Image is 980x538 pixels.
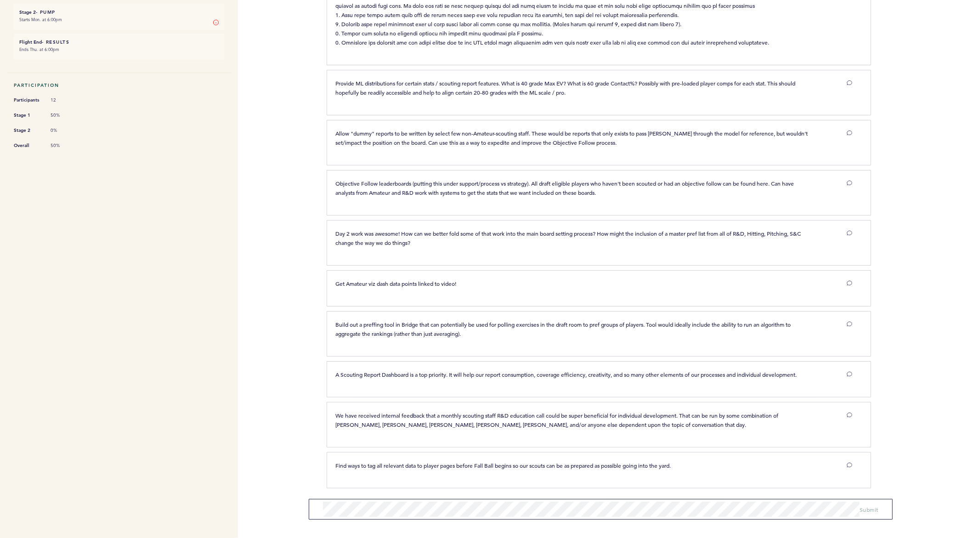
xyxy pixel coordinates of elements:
h6: - Pump [19,9,219,15]
span: Stage 2 [14,126,41,135]
small: Flight End [19,39,42,45]
span: Stage 1 [14,111,41,120]
time: Starts Mon. at 6:00pm [19,17,62,23]
span: We have received internal feedback that a monthly scouting staff R&D education call could be supe... [335,412,780,428]
h6: - Results [19,39,219,45]
span: 0% [51,127,78,134]
span: Day 2 work was awesome! How can we better fold some of that work into the main board setting proc... [335,230,802,246]
span: Overall [14,141,41,150]
span: 50% [51,112,78,119]
span: Get Amateur viz dash data points linked to video! [335,280,456,287]
span: Submit [860,506,878,513]
time: Ends Thu. at 6:00pm [19,46,59,52]
span: Objective Follow leaderboards (putting this under support/process vs strategy). All draft eligibl... [335,180,795,196]
span: A Scouting Report Dashboard is a top priority. It will help our report consumption, coverage effi... [335,371,797,378]
span: 50% [51,142,78,149]
small: Stage 2 [19,9,36,15]
span: Find ways to tag all relevant data to player pages before Fall Ball begins so our scouts can be a... [335,462,671,469]
span: 12 [51,97,78,103]
span: Build out a preffing tool in Bridge that can potentially be used for polling exercises in the dra... [335,321,792,337]
span: Participants [14,96,41,105]
span: Provide ML distributions for certain stats / scouting report features. What is 40 grade Max EV? W... [335,79,797,96]
button: Submit [860,505,878,514]
h5: Participation [14,82,224,88]
span: Allow "dummy" reports to be written by select few non-Amateur-scouting staff. These would be repo... [335,130,809,146]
